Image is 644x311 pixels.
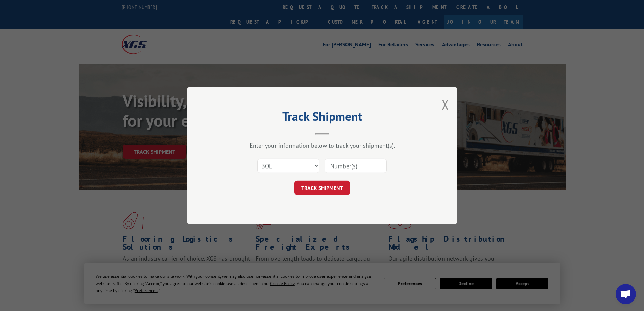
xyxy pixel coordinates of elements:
button: Close modal [442,95,449,113]
h2: Track Shipment [221,112,424,125]
button: TRACK SHIPMENT [294,181,350,195]
input: Number(s) [325,159,387,173]
div: Enter your information below to track your shipment(s). [221,141,424,149]
div: Open chat [616,284,636,304]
